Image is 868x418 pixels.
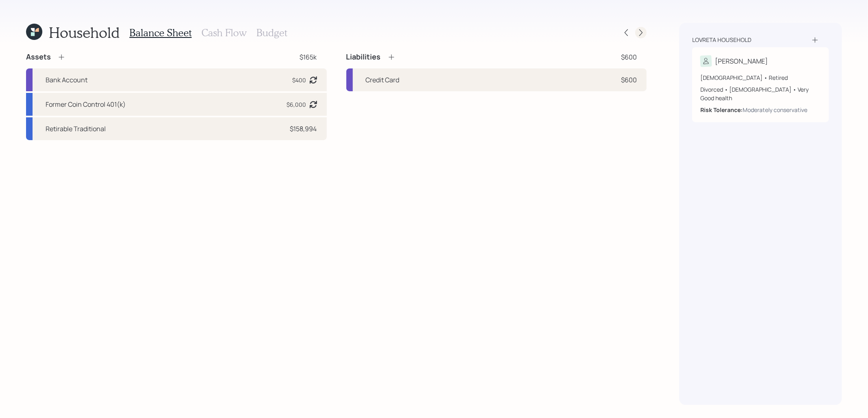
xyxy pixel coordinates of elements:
[700,73,821,82] div: [DEMOGRAPHIC_DATA] • Retired
[287,100,306,109] div: $6,000
[26,53,51,62] h4: Assets
[290,124,317,134] div: $158,994
[293,76,306,84] div: $400
[621,52,637,62] div: $600
[743,106,807,114] div: Moderately conservative
[46,75,87,85] div: Bank Account
[201,27,247,39] h3: Cash Flow
[346,53,381,62] h4: Liabilities
[700,106,743,114] b: Risk Tolerance:
[621,75,637,85] div: $600
[715,56,768,66] div: [PERSON_NAME]
[49,24,120,41] h1: Household
[300,52,317,62] div: $165k
[129,27,192,39] h3: Balance Sheet
[46,99,126,109] div: Former Coin Control 401(k)
[46,124,106,134] div: Retirable Traditional
[700,85,821,102] div: Divorced • [DEMOGRAPHIC_DATA] • Very Good health
[692,36,751,44] div: Lovreta household
[256,27,287,39] h3: Budget
[366,75,400,85] div: Credit Card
